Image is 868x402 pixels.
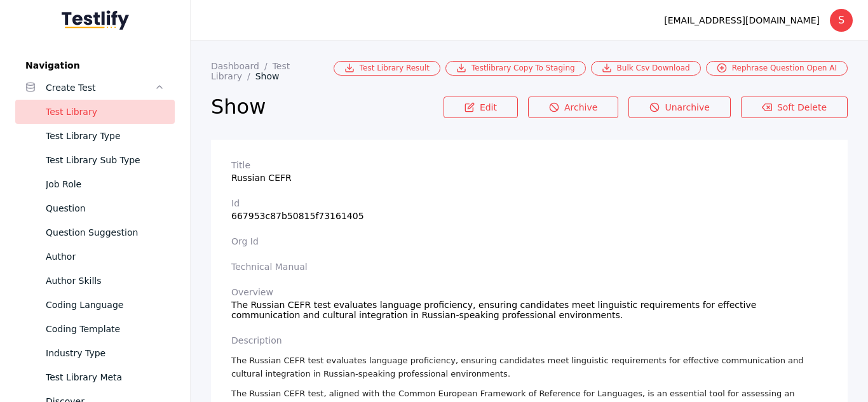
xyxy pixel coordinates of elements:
div: S [830,9,853,32]
p: The Russian CEFR test evaluates language proficiency, ensuring candidates meet linguistic require... [231,354,827,381]
a: Test Library Sub Type [15,148,175,172]
div: Coding Language [46,297,165,312]
div: [EMAIL_ADDRESS][DOMAIN_NAME] [664,13,820,28]
a: Unarchive [628,97,731,118]
img: Testlify - Backoffice [62,10,129,30]
label: Title [231,160,827,170]
a: Testlibrary Copy To Staging [445,61,586,76]
a: Test Library [15,100,175,124]
section: The Russian CEFR test evaluates language proficiency, ensuring candidates meet linguistic require... [231,287,827,320]
label: Org Id [231,236,827,246]
section: Russian CEFR [231,160,827,183]
a: Show [255,71,290,81]
a: Coding Language [15,293,175,317]
a: Coding Template [15,317,175,341]
div: Industry Type [46,345,165,361]
a: Author [15,245,175,269]
section: 667953c87b50815f73161405 [231,198,827,221]
div: Create Test [46,80,154,95]
label: Id [231,198,827,208]
div: Test Library Type [46,128,165,144]
label: description [231,335,827,345]
div: Question [46,201,165,216]
a: Test Library Result [334,61,440,76]
a: Soft Delete [741,97,848,118]
div: Job Role [46,177,165,192]
div: Test Library Sub Type [46,152,165,168]
a: Dashboard [211,61,273,71]
label: Technical Manual [231,262,827,272]
a: Industry Type [15,341,175,365]
label: Overview [231,287,827,297]
a: Question Suggestion [15,220,175,245]
a: Rephrase Question Open AI [706,61,848,76]
div: Test Library Meta [46,370,165,385]
label: Navigation [15,60,175,70]
div: Author Skills [46,273,165,288]
a: Question [15,196,175,220]
a: Job Role [15,172,175,196]
div: Test Library [46,104,165,119]
div: Author [46,249,165,264]
a: Bulk Csv Download [591,61,701,76]
a: Edit [444,97,518,118]
div: Question Suggestion [46,225,165,240]
div: Coding Template [46,321,165,337]
a: Test Library Meta [15,365,175,389]
a: Archive [528,97,618,118]
h2: Show [211,94,444,119]
a: Test Library Type [15,124,175,148]
a: Author Skills [15,269,175,293]
a: Test Library [211,61,290,81]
